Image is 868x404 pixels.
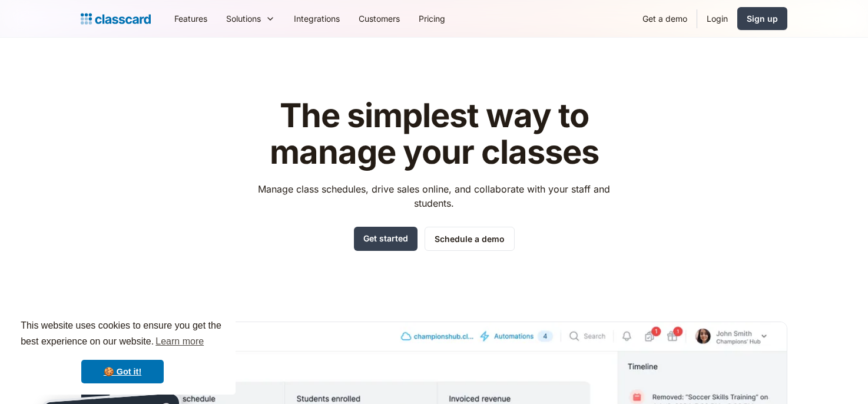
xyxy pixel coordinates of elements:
[737,7,787,30] a: Sign up
[247,182,621,210] p: Manage class schedules, drive sales online, and collaborate with your staff and students.
[425,227,515,251] a: Schedule a demo
[226,12,261,25] div: Solutions
[697,5,737,32] a: Login
[81,360,164,383] a: dismiss cookie message
[165,5,217,32] a: Features
[81,11,151,27] a: home
[154,333,206,350] a: learn more about cookies
[633,5,697,32] a: Get a demo
[409,5,455,32] a: Pricing
[247,98,621,170] h1: The simplest way to manage your classes
[354,227,418,251] a: Get started
[349,5,409,32] a: Customers
[284,5,349,32] a: Integrations
[21,319,224,350] span: This website uses cookies to ensure you get the best experience on our website.
[9,307,236,395] div: cookieconsent
[747,12,778,25] div: Sign up
[217,5,284,32] div: Solutions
